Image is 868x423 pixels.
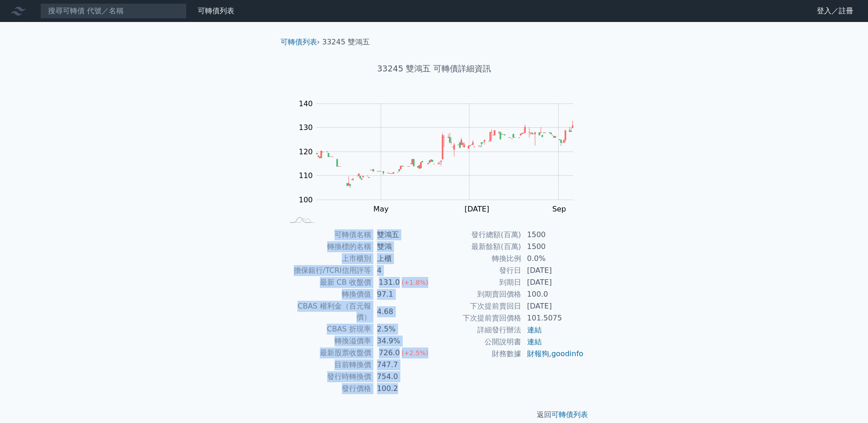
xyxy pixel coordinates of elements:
[522,312,584,324] td: 101.5075
[522,241,584,253] td: 1500
[552,205,566,213] tspan: Sep
[284,335,372,347] td: 轉換溢價率
[434,229,522,241] td: 發行總額(百萬)
[522,229,584,241] td: 1500
[522,277,584,288] td: [DATE]
[322,37,370,48] li: 33245 雙鴻五
[372,253,434,265] td: 上櫃
[377,347,402,358] div: 726.0
[284,347,372,359] td: 最新股票收盤價
[522,265,584,277] td: [DATE]
[40,3,187,19] input: 搜尋可轉債 代號／名稱
[299,123,313,132] tspan: 130
[284,323,372,335] td: CBAS 折現率
[372,241,434,253] td: 雙鴻
[299,147,313,156] tspan: 120
[294,99,587,213] g: Chart
[372,359,434,371] td: 747.7
[522,300,584,312] td: [DATE]
[464,205,489,213] tspan: [DATE]
[434,277,522,288] td: 到期日
[284,383,372,395] td: 發行價格
[434,324,522,336] td: 詳細發行辦法
[284,300,372,323] td: CBAS 權利金（百元報價）
[372,300,434,323] td: 4.68
[527,349,549,358] a: 財報狗
[434,336,522,348] td: 公開說明書
[434,300,522,312] td: 下次提前賣回日
[280,37,320,48] li: ›
[284,229,372,241] td: 可轉債名稱
[372,371,434,383] td: 754.0
[434,265,522,277] td: 發行日
[284,277,372,288] td: 最新 CB 收盤價
[299,99,313,108] tspan: 140
[527,337,542,346] a: 連結
[280,38,317,46] a: 可轉債列表
[372,288,434,300] td: 97.1
[284,371,372,383] td: 發行時轉換價
[273,62,595,75] h1: 33245 雙鴻五 可轉債詳細資訊
[299,171,313,180] tspan: 110
[551,410,588,419] a: 可轉債列表
[372,383,434,395] td: 100.2
[434,312,522,324] td: 下次提前賣回價格
[434,348,522,360] td: 財務數據
[284,265,372,277] td: 擔保銀行/TCRI信用評等
[284,359,372,371] td: 目前轉換價
[527,325,542,334] a: 連結
[299,195,313,204] tspan: 100
[284,288,372,300] td: 轉換價值
[284,253,372,265] td: 上市櫃別
[434,288,522,300] td: 到期賣回價格
[434,241,522,253] td: 最新餘額(百萬)
[522,288,584,300] td: 100.0
[522,253,584,265] td: 0.0%
[372,265,434,277] td: 4
[198,6,234,15] a: 可轉債列表
[377,277,402,288] div: 131.0
[809,4,861,18] a: 登入／註冊
[372,335,434,347] td: 34.9%
[373,205,388,213] tspan: May
[372,229,434,241] td: 雙鴻五
[402,279,428,286] span: (+1.8%)
[434,253,522,265] td: 轉換比例
[522,348,584,360] td: ,
[402,349,428,357] span: (+2.5%)
[273,409,595,420] p: 返回
[284,241,372,253] td: 轉換標的名稱
[551,349,583,358] a: goodinfo
[372,323,434,335] td: 2.5%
